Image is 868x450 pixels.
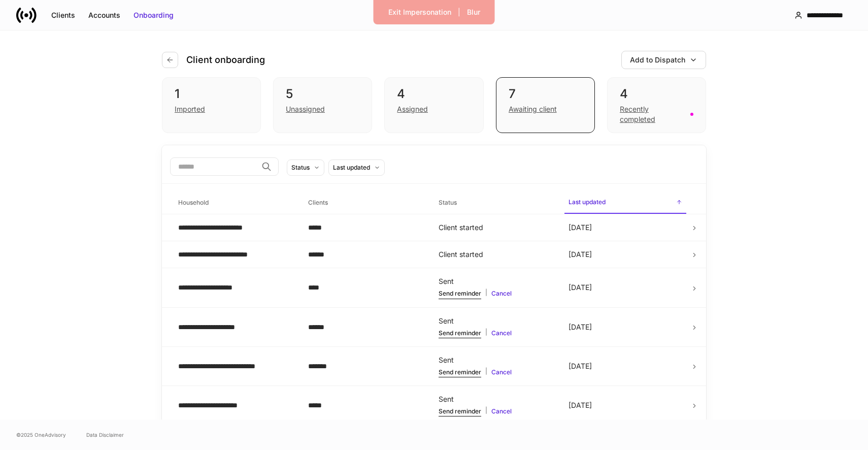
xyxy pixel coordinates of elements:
div: Exit Impersonation [388,7,451,17]
div: Sent [439,276,552,286]
div: Blur [467,7,480,17]
td: Client started [430,214,560,241]
div: Awaiting client [509,104,557,114]
div: Status [291,163,310,172]
button: Add to Dispatch [621,51,706,69]
span: Last updated [564,192,686,214]
span: Clients [304,192,426,213]
div: Add to Dispatch [630,55,685,65]
button: Blur [460,4,487,20]
td: [DATE] [560,241,690,268]
td: [DATE] [560,346,690,385]
button: Clients [45,7,82,23]
div: 4Assigned [384,77,483,133]
div: Onboarding [133,10,174,20]
div: Clients [51,10,75,20]
td: [DATE] [560,307,690,346]
button: Last updated [328,159,385,176]
div: Sent [439,316,552,326]
div: | [439,367,552,377]
div: 4 [397,86,471,102]
div: Recently completed [620,104,684,124]
td: [DATE] [560,385,690,425]
div: | [439,328,552,338]
button: Exit Impersonation [382,4,458,20]
button: Accounts [82,7,127,23]
div: 7 [509,86,582,102]
div: Unassigned [286,104,325,114]
h6: Household [178,198,209,207]
td: [DATE] [560,268,690,307]
div: 7Awaiting client [496,77,595,133]
button: Cancel [491,328,512,338]
div: | [439,288,552,299]
div: 1Imported [162,77,261,133]
div: Sent [439,394,552,404]
div: | [439,406,552,416]
div: Accounts [88,10,120,20]
span: © 2025 OneAdvisory [16,431,66,439]
div: 5Unassigned [273,77,372,133]
button: Onboarding [127,7,180,23]
td: Client started [430,241,560,268]
button: Send reminder [439,367,481,377]
div: Sent [439,355,552,365]
div: Assigned [397,104,428,114]
button: Cancel [491,367,512,377]
button: Cancel [491,406,512,416]
div: 5 [286,86,359,102]
h4: Client onboarding [186,54,265,66]
div: Last updated [333,163,370,172]
a: Data Disclaimer [86,431,124,439]
h6: Status [439,198,457,207]
button: Cancel [491,288,512,299]
button: Status [287,159,324,176]
td: [DATE] [560,214,690,241]
div: 1 [175,86,248,102]
span: Household [174,192,296,213]
button: Send reminder [439,406,481,416]
button: Send reminder [439,328,481,338]
div: 4Recently completed [607,77,706,133]
div: 4 [620,86,693,102]
div: Imported [175,104,205,114]
h6: Clients [308,198,328,207]
h6: Last updated [569,197,606,207]
button: Send reminder [439,288,481,299]
span: Status [435,192,556,213]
